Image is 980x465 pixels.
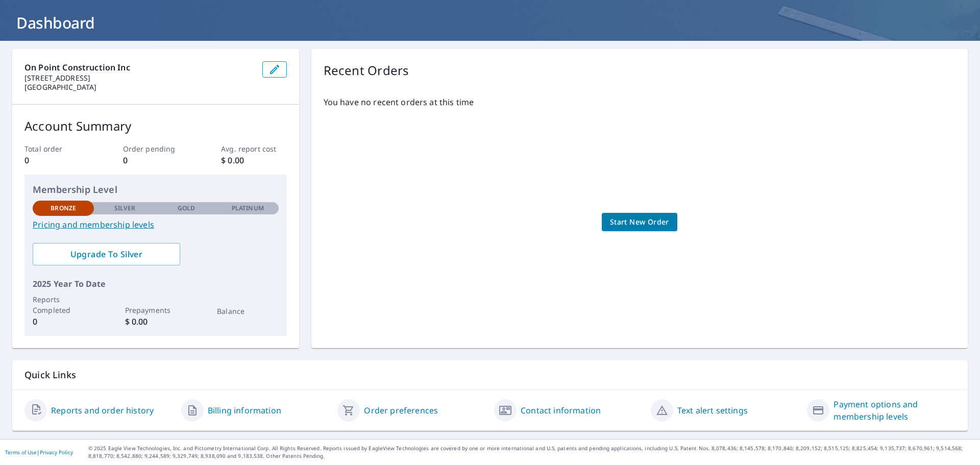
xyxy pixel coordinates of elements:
[24,117,287,135] p: Account Summary
[217,306,278,316] p: Balance
[125,305,186,315] p: Prepayments
[123,154,188,166] p: 0
[88,445,975,460] p: © 2025 Eagle View Technologies, Inc. and Pictometry International Corp. All Rights Reserved. Repo...
[364,404,438,417] a: Order preferences
[24,154,90,166] p: 0
[232,204,264,213] p: Platinum
[324,61,409,80] p: Recent Orders
[51,404,154,417] a: Reports and order history
[5,449,73,455] p: |
[221,143,286,154] p: Avg. report cost
[123,143,188,154] p: Order pending
[208,404,281,417] a: Billing information
[602,213,677,232] a: Start New Order
[677,404,748,417] a: Text alert settings
[610,216,669,229] span: Start New Order
[12,12,968,33] h1: Dashboard
[521,404,601,417] a: Contact information
[324,96,955,108] p: You have no recent orders at this time
[24,74,254,83] p: [STREET_ADDRESS]
[221,154,286,166] p: $ 0.00
[178,204,195,213] p: Gold
[125,315,186,328] p: $ 0.00
[41,249,172,260] span: Upgrade To Silver
[33,218,279,231] a: Pricing and membership levels
[834,398,955,423] a: Payment options and membership levels
[33,243,180,265] a: Upgrade To Silver
[5,449,37,456] a: Terms of Use
[33,183,279,197] p: Membership Level
[40,449,73,456] a: Privacy Policy
[24,61,254,74] p: On Point Construction Inc
[114,204,136,213] p: Silver
[33,278,279,290] p: 2025 Year To Date
[24,143,90,154] p: Total order
[33,315,94,328] p: 0
[24,369,955,381] p: Quick Links
[24,83,254,92] p: [GEOGRAPHIC_DATA]
[33,294,94,315] p: Reports Completed
[51,204,76,213] p: Bronze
